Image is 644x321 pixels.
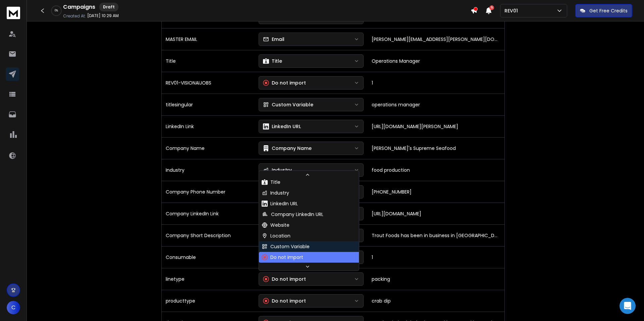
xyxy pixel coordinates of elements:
[7,7,20,19] img: logo
[63,3,95,11] h1: Campaigns
[87,13,119,18] p: [DATE] 10:29 AM
[55,9,58,13] p: 0 %
[263,58,282,64] div: Title
[368,28,504,50] td: [PERSON_NAME][EMAIL_ADDRESS][PERSON_NAME][DOMAIN_NAME]
[263,36,284,43] div: Email
[489,5,494,10] span: 5
[262,243,310,250] div: Custom Variable
[368,268,504,290] td: packing
[368,115,504,137] td: [URL][DOMAIN_NAME][PERSON_NAME]
[368,203,504,224] td: [URL][DOMAIN_NAME]
[63,13,86,19] p: Created At:
[368,181,504,203] td: [PHONE_NUMBER]
[368,50,504,72] td: Operations Manager
[368,72,504,94] td: 1
[368,290,504,312] td: crab dip
[162,290,255,312] td: producttype
[162,246,255,268] td: Consumable
[262,232,290,239] div: Location
[262,200,298,207] div: LinkedIn URL
[99,3,118,11] div: Draft
[162,224,255,246] td: Company Short Description
[263,298,306,304] div: Do not import
[620,298,636,314] div: Open Intercom Messenger
[263,276,306,282] div: Do not import
[263,145,312,152] div: Company Name
[368,246,504,268] td: 1
[262,254,303,261] div: Do not import
[162,115,255,137] td: LinkedIn Link
[262,179,280,185] div: Title
[7,301,20,314] span: C
[368,137,504,159] td: [PERSON_NAME]'s Supreme Seafood
[263,167,292,173] div: Industry
[162,137,255,159] td: Company Name
[162,268,255,290] td: linetype
[262,190,289,196] div: Industry
[589,7,628,14] p: Get Free Credits
[162,203,255,224] td: Company LinkedIn Link
[162,50,255,72] td: Title
[162,181,255,203] td: Company Phone Number
[368,94,504,115] td: operations manager
[368,159,504,181] td: food production
[162,94,255,115] td: titlesingular
[162,159,255,181] td: Industry
[263,123,301,130] div: LinkedIn URL
[262,211,323,218] div: Company LinkedIn URL
[162,28,255,50] td: MASTER EMAIL
[262,222,289,228] div: Website
[504,7,521,14] p: REV01
[263,101,313,108] div: Custom Variable
[368,224,504,246] td: Trout Foods has been in business in [GEOGRAPHIC_DATA] for over 30 years. We currently produce a l...
[162,72,255,94] td: REV01-VISIONAIJOBS
[263,79,306,86] div: Do not import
